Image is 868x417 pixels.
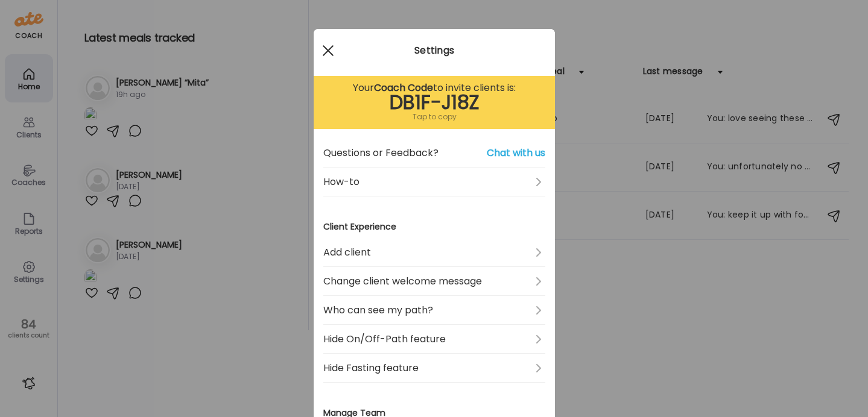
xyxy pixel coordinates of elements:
[323,139,545,168] a: Questions or Feedback?Chat with us
[323,296,545,325] a: Who can see my path?
[323,238,545,267] a: Add client
[323,95,545,110] div: DB1F-J18Z
[323,110,545,124] div: Tap to copy
[323,354,545,383] a: Hide Fasting feature
[323,221,545,233] h3: Client Experience
[487,146,545,160] span: Chat with us
[323,267,545,296] a: Change client welcome message
[323,325,545,354] a: Hide On/Off-Path feature
[323,81,545,95] div: Your to invite clients is:
[323,168,545,196] a: How-to
[374,81,433,95] b: Coach Code
[314,43,555,58] div: Settings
